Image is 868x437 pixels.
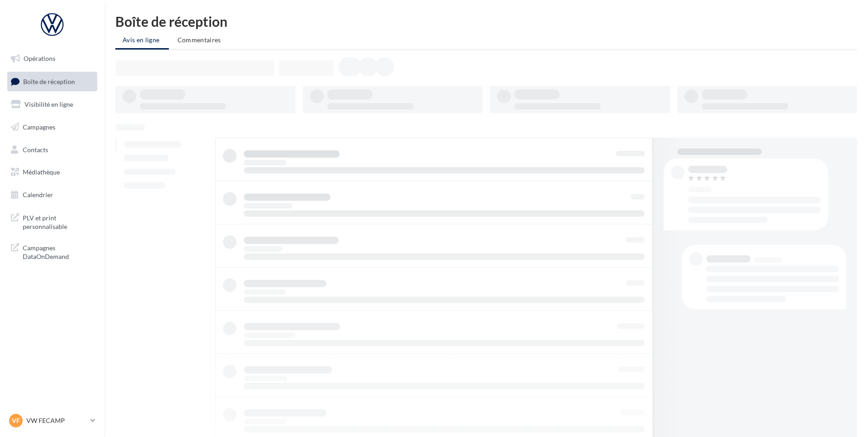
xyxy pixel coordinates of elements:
[5,49,99,68] a: Opérations
[5,140,99,159] a: Contacts
[23,191,53,199] span: Calendrier
[5,72,99,91] a: Boîte de réception
[23,242,94,261] span: Campagnes DataOnDemand
[23,168,60,176] span: Médiathèque
[5,185,99,204] a: Calendrier
[5,238,99,265] a: Campagnes DataOnDemand
[25,100,73,108] span: Visibilité en ligne
[23,145,48,153] span: Contacts
[115,15,857,28] div: Boîte de réception
[5,118,99,137] a: Campagnes
[23,123,55,131] span: Campagnes
[5,208,99,235] a: PLV et print personnalisable
[23,77,75,85] span: Boîte de réception
[26,416,87,425] p: VW FECAMP
[5,95,99,114] a: Visibilité en ligne
[5,163,99,182] a: Médiathèque
[12,416,20,425] span: VF
[7,412,97,429] a: VF VW FECAMP
[178,36,221,44] span: Commentaires
[23,212,94,231] span: PLV et print personnalisable
[24,55,55,62] span: Opérations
